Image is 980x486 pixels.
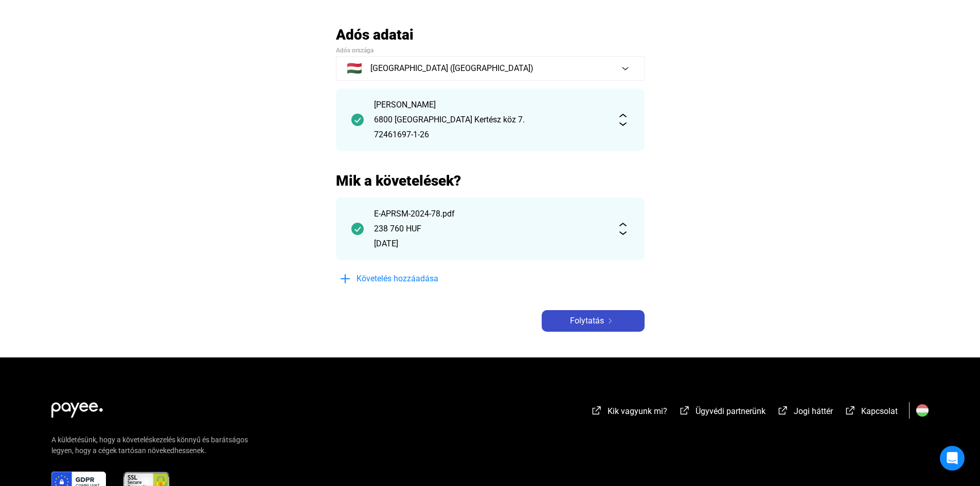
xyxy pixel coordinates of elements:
[844,408,898,418] a: external-link-whiteKapcsolat
[351,114,364,126] img: checkmark-darker-green-circle
[794,406,833,416] span: Jogi háttér
[351,223,364,235] img: checkmark-darker-green-circle
[591,408,667,418] a: external-link-whiteKik vagyunk mi?
[336,47,373,54] span: Adós országa
[347,62,362,75] span: 🇭🇺
[339,273,351,285] img: plus-blue
[374,208,607,220] div: E-APRSM-2024-78.pdf
[374,114,607,126] div: 6800 [GEOGRAPHIC_DATA] Kertész köz 7.
[617,223,629,235] img: expand
[51,397,103,418] img: white-payee-white-dot.svg
[336,56,645,81] button: 🇭🇺[GEOGRAPHIC_DATA] ([GEOGRAPHIC_DATA])
[542,310,645,332] button: Folytatásarrow-right-white
[844,405,857,416] img: external-link-white
[591,405,603,416] img: external-link-white
[608,406,667,416] span: Kik vagyunk mi?
[336,268,490,290] button: plus-blueKövetelés hozzáadása
[916,404,929,417] img: HU.svg
[570,315,604,327] span: Folytatás
[679,405,691,416] img: external-link-white
[679,408,765,418] a: external-link-whiteÜgyvédi partnerünk
[374,129,607,141] div: 72461697-1-26
[777,405,789,416] img: external-link-white
[617,114,629,126] img: expand
[374,238,607,250] div: [DATE]
[777,408,833,418] a: external-link-whiteJogi háttér
[370,62,533,75] span: [GEOGRAPHIC_DATA] ([GEOGRAPHIC_DATA])
[336,172,645,190] h2: Mik a követelések?
[604,318,616,323] img: arrow-right-white
[357,273,438,285] span: Követelés hozzáadása
[696,406,765,416] span: Ügyvédi partnerünk
[940,446,965,471] div: Open Intercom Messenger
[336,26,645,44] h2: Adós adatai
[861,406,898,416] span: Kapcsolat
[374,99,607,111] div: [PERSON_NAME]
[374,223,607,235] div: 238 760 HUF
